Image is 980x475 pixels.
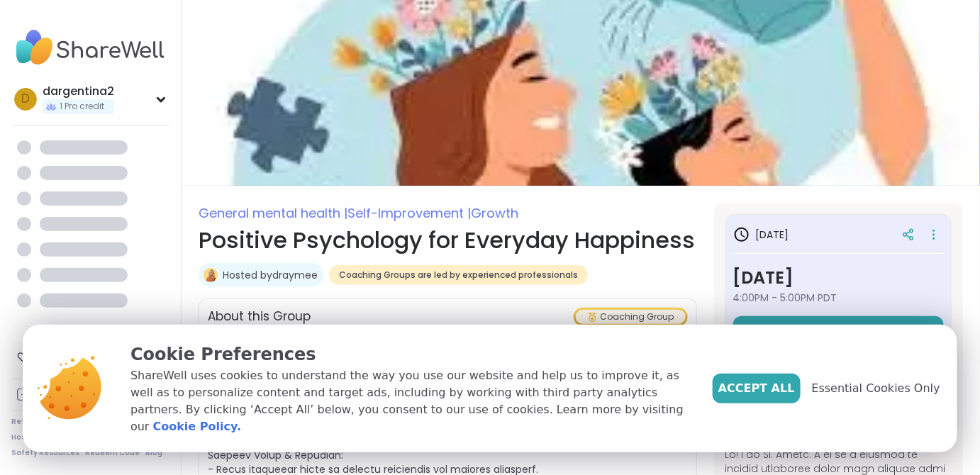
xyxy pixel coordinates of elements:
[199,204,347,222] span: General mental health |
[339,269,578,281] span: Coaching Groups are led by experienced professionals
[11,23,169,72] img: ShareWell Nav Logo
[153,418,241,435] a: Cookie Policy.
[812,380,940,397] span: Essential Cookies Only
[347,204,471,222] span: Self-Improvement |
[85,448,140,458] a: Redeem Code
[21,90,30,108] span: d
[733,291,944,305] span: 4:00PM - 5:00PM PDT
[718,380,795,397] span: Accept All
[471,204,518,222] span: Growth
[733,265,944,291] h3: [DATE]
[223,268,318,282] a: Hosted bydraymee
[130,367,690,435] p: ShareWell uses cookies to understand the way you use our website and help us to improve it, as we...
[713,374,801,403] button: Accept All
[11,448,79,458] a: Safety Resources
[43,84,114,99] div: dargentina2
[733,226,789,243] h3: [DATE]
[576,310,686,324] div: Coaching Group
[733,316,944,346] button: Register
[199,223,697,257] h1: Positive Psychology for Everyday Happiness
[208,308,311,326] h2: About this Group
[204,268,218,282] img: draymee
[130,342,690,367] p: Cookie Preferences
[60,101,104,113] span: 1 Pro credit
[145,448,162,458] a: Blog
